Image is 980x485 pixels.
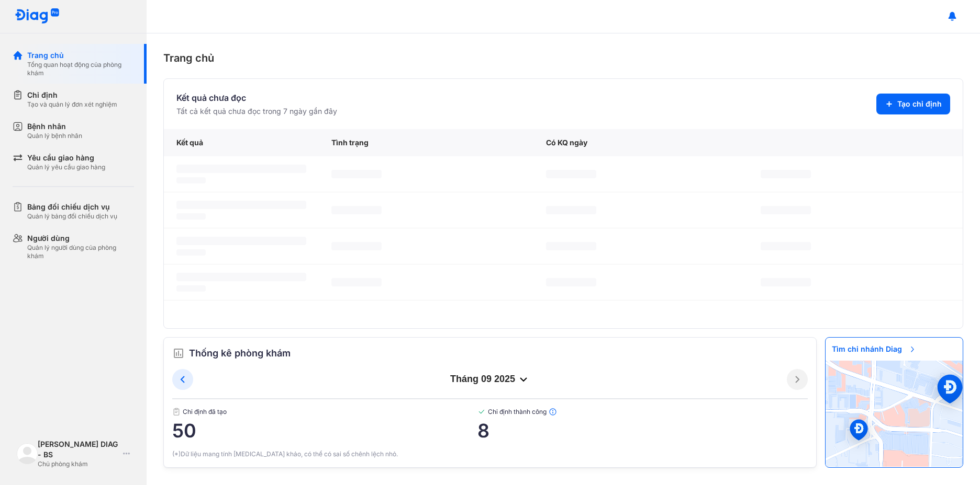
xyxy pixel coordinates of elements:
[477,408,486,416] img: checked-green.01cc79e0.svg
[38,460,119,468] div: Chủ phòng khám
[27,163,105,171] div: Quản lý yêu cầu giao hàng
[27,121,82,132] div: Bệnh nhân
[176,177,206,183] span: ‌
[27,90,117,100] div: Chỉ định
[172,347,185,360] img: order.5a6da16c.svg
[27,233,134,244] div: Người dùng
[176,285,206,292] span: ‌
[27,50,134,61] div: Trang chủ
[176,91,337,104] div: Kết quả chưa đọc
[15,8,60,25] img: logo
[163,50,963,66] div: Trang chủ
[533,129,748,156] div: Có KQ ngày
[176,249,206,256] span: ‌
[176,237,306,245] span: ‌
[27,202,117,212] div: Bảng đối chiếu dịch vụ
[477,420,808,441] span: 8
[761,170,811,178] span: ‌
[172,449,808,459] div: (*)Dữ liệu mang tính [MEDICAL_DATA] khảo, có thể có sai số chênh lệch nhỏ.
[17,443,38,464] img: logo
[477,408,808,416] span: Chỉ định thành công
[176,165,306,173] span: ‌
[546,278,596,286] span: ‌
[546,170,596,178] span: ‌
[549,408,557,416] img: info.7e716105.svg
[27,100,117,109] div: Tạo và quản lý đơn xét nghiệm
[189,346,291,361] span: Thống kê phòng khám
[876,94,950,114] button: Tạo chỉ định
[761,278,811,286] span: ‌
[761,206,811,214] span: ‌
[176,213,206,220] span: ‌
[897,99,942,109] span: Tạo chỉ định
[826,338,923,361] span: Tìm chi nhánh Diag
[27,153,105,163] div: Yêu cầu giao hàng
[331,206,382,214] span: ‌
[193,373,787,386] div: tháng 09 2025
[38,439,119,460] div: [PERSON_NAME] DIAG - BS
[27,61,134,77] div: Tổng quan hoạt động của phòng khám
[176,201,306,209] span: ‌
[319,129,533,156] div: Tình trạng
[176,106,337,117] div: Tất cả kết quả chưa đọc trong 7 ngày gần đây
[27,132,82,140] div: Quản lý bệnh nhân
[546,242,596,250] span: ‌
[172,420,477,441] span: 50
[172,408,181,416] img: document.50c4cfd0.svg
[27,244,134,260] div: Quản lý người dùng của phòng khám
[546,206,596,214] span: ‌
[164,129,319,156] div: Kết quả
[27,212,117,221] div: Quản lý bảng đối chiếu dịch vụ
[331,242,382,250] span: ‌
[176,273,306,281] span: ‌
[331,170,382,178] span: ‌
[761,242,811,250] span: ‌
[331,278,382,286] span: ‌
[172,408,477,416] span: Chỉ định đã tạo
